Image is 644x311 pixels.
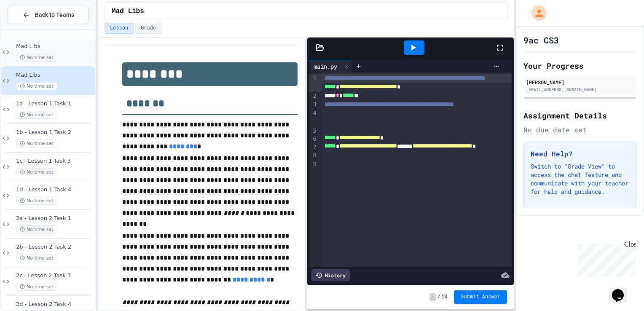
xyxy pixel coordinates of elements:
[526,86,634,93] div: [EMAIL_ADDRESS][DOMAIN_NAME]
[429,293,436,301] span: -
[309,160,318,178] div: 9
[437,294,440,300] span: /
[16,129,94,136] span: 1b - Lesson 1 Task 2
[16,225,57,233] span: No time set
[35,11,74,19] span: Back to Teams
[16,186,94,193] span: 1d - Lesson 1 Task 4
[309,135,318,143] div: 6
[523,60,636,72] h2: Your Progress
[609,277,636,303] iframe: chat widget
[309,100,318,109] div: 3
[16,43,94,50] span: Mad Libs
[16,254,57,262] span: No time set
[16,168,57,176] span: No time set
[309,151,318,160] div: 8
[16,72,94,79] span: Mad Libs
[574,241,636,276] iframe: chat widget
[309,92,318,101] div: 2
[16,283,57,291] span: No time set
[16,244,94,251] span: 2b - Lesson 2 Task 2
[309,60,352,72] div: main.py
[454,290,507,304] button: Submit Answer
[523,110,636,121] h2: Assignment Details
[461,294,500,300] span: Submit Answer
[523,3,549,23] div: My Account
[309,74,318,92] div: 1
[309,127,318,135] div: 5
[16,54,57,62] span: No time set
[16,272,94,279] span: 2c - Lesson 2 Task 3
[16,158,94,165] span: 1c - Lesson 1 Task 3
[16,100,94,107] span: 1a - Lesson 1 Task 1
[112,6,144,16] span: Mad Libs
[16,82,57,90] span: No time set
[16,215,94,222] span: 2a - Lesson 2 Task 1
[135,23,161,34] button: Grade
[309,143,318,152] div: 7
[16,197,57,205] span: No time set
[16,139,57,147] span: No time set
[311,269,350,281] div: History
[16,301,94,308] span: 2d - Lesson 2 Task 4
[3,3,58,54] div: Chat with us now!Close
[523,125,636,135] div: No due date set
[531,149,629,159] h3: Need Help?
[531,162,629,196] p: Switch to "Grade View" to access the chat feature and communicate with your teacher for help and ...
[309,62,341,71] div: main.py
[441,294,447,300] span: 10
[309,109,318,127] div: 4
[8,6,89,24] button: Back to Teams
[526,78,634,86] div: [PERSON_NAME]
[105,23,134,34] button: Lesson
[523,34,559,46] h1: 9ac CS3
[16,111,57,119] span: No time set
